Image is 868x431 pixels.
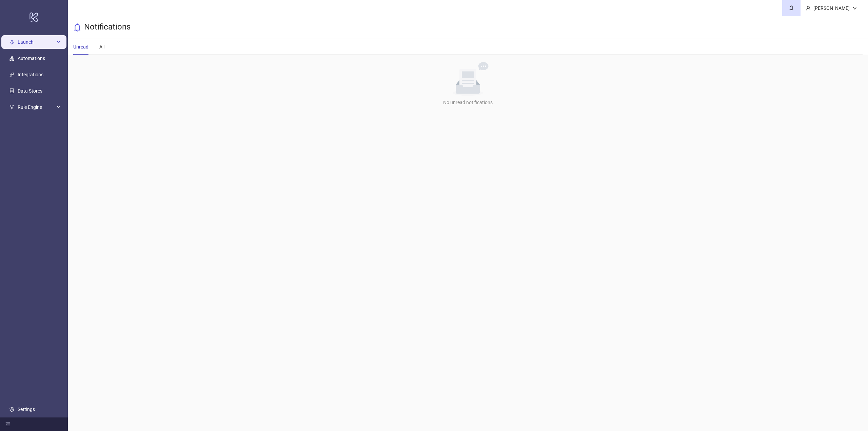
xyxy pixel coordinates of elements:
h3: Notifications [84,22,131,33]
a: Integrations [18,72,43,77]
div: [PERSON_NAME] [811,4,852,12]
span: bell [789,5,794,10]
a: Data Stores [18,88,42,94]
div: All [99,43,104,51]
span: Launch [18,35,55,49]
a: Automations [18,56,45,61]
span: user [806,6,811,11]
span: rocket [9,40,14,44]
span: down [852,6,857,11]
span: Rule Engine [18,100,55,114]
span: bell [73,23,81,32]
span: menu-fold [5,422,10,427]
div: No unread notifications [71,99,865,106]
a: Settings [18,407,35,412]
span: fork [9,105,14,110]
div: Unread [73,43,88,51]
